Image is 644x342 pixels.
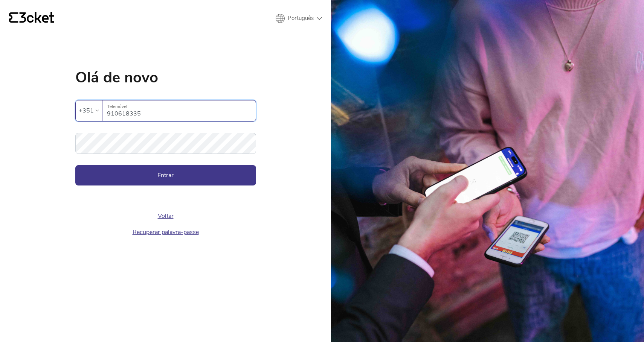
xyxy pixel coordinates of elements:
[79,105,94,116] div: +351
[9,12,18,23] g: {' '}
[75,165,256,185] button: Entrar
[75,70,256,85] h1: Olá de novo
[102,100,256,113] label: Telemóvel
[107,100,256,121] input: Telemóvel
[9,12,54,25] a: {' '}
[158,212,174,220] a: Voltar
[133,228,199,236] a: Recuperar palavra-passe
